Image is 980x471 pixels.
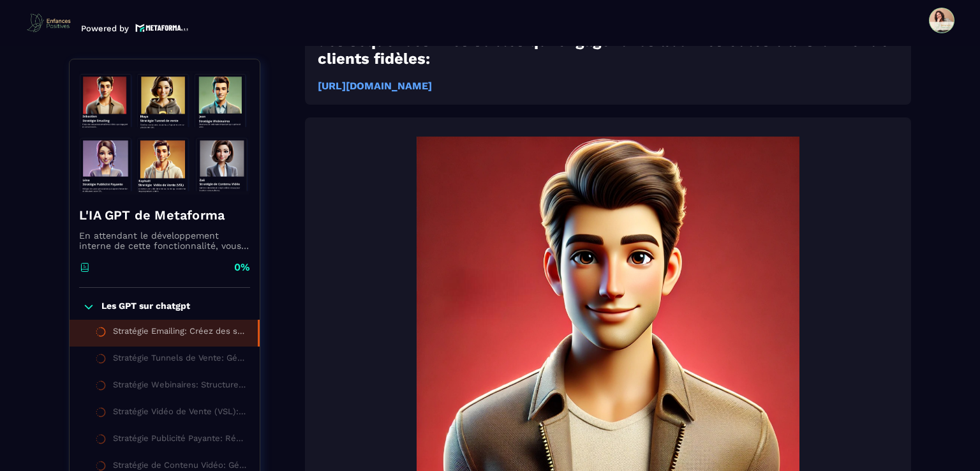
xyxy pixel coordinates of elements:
img: banner [79,69,250,197]
p: Les GPT sur chatgpt [101,301,190,313]
img: logo-branding [26,13,71,33]
p: En attendant le développement interne de cette fonctionnalité, vous pouvez déjà l’utiliser avec C... [79,230,250,251]
div: Stratégie Webinaires: Structurez un webinaire impactant qui captive et vend [113,380,247,394]
img: logo [135,22,189,33]
div: Stratégie Emailing: Créez des séquences email irrésistibles qui engagent et convertissent. [113,326,245,340]
a: [URL][DOMAIN_NAME] [318,80,432,92]
h4: L'IA GPT de Metaforma [79,206,250,224]
div: Stratégie Tunnels de Vente: Générez des textes ultra persuasifs pour maximiser vos conversions [113,353,247,367]
div: Stratégie Vidéo de Vente (VSL): Concevez une vidéo de vente puissante qui transforme les prospect... [113,407,247,421]
div: Stratégie Publicité Payante: Rédigez des pubs percutantes qui captent l’attention et réduisent vo... [113,433,247,447]
p: 0% [234,260,250,274]
p: Powered by [81,24,129,33]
